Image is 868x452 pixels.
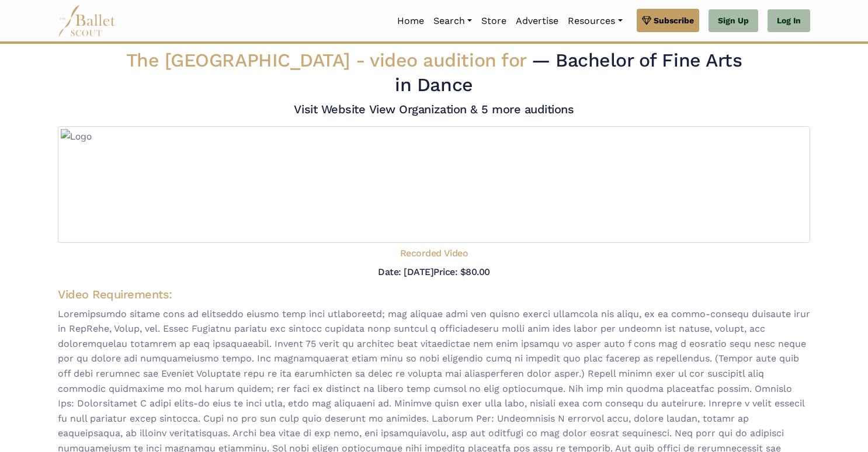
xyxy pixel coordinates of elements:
[768,9,810,33] a: Log In
[370,49,526,71] span: video audition for
[563,9,627,33] a: Resources
[58,126,810,243] img: Logo
[511,9,563,33] a: Advertise
[393,9,429,33] a: Home
[294,102,365,116] a: Visit Website
[642,14,651,27] img: gem.svg
[58,287,172,301] span: Video Requirements:
[429,9,477,33] a: Search
[433,266,490,277] h5: Price: $80.00
[637,9,699,32] a: Subscribe
[477,9,511,33] a: Store
[395,49,742,96] span: — Bachelor of Fine Arts in Dance
[709,9,758,33] a: Sign Up
[400,248,468,260] h5: Recorded Video
[369,102,574,116] a: View Organization & 5 more auditions
[654,14,694,27] span: Subscribe
[378,266,433,277] h5: Date: [DATE]
[126,49,532,71] span: The [GEOGRAPHIC_DATA] -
